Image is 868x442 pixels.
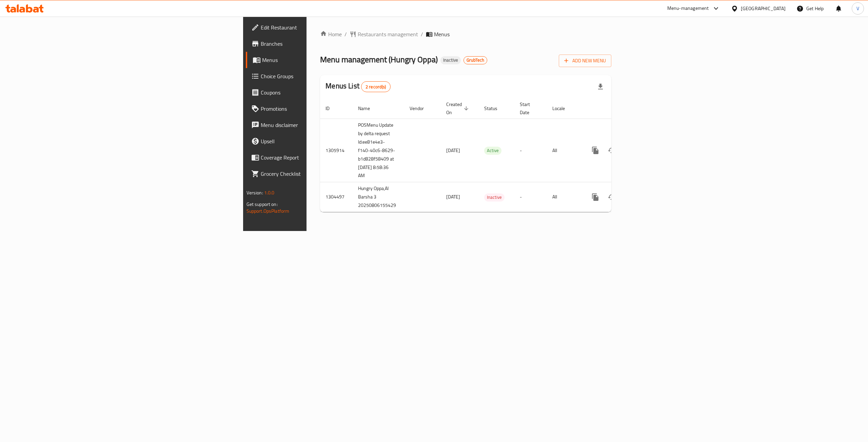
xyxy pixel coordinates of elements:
[604,189,620,205] button: Change Status
[246,68,388,84] a: Choice Groups
[434,30,450,38] span: Menus
[246,207,290,215] a: Support.OpsPlatform
[361,84,390,90] span: 2 record(s)
[564,57,606,65] span: Add New Menu
[246,101,388,117] a: Promotions
[856,5,859,12] span: V
[320,30,611,38] nav: breadcrumb
[667,4,709,13] div: Menu-management
[514,182,547,212] td: -
[446,100,471,117] span: Created On
[358,30,418,38] span: Restaurants management
[587,189,604,205] button: more
[261,72,383,80] span: Choice Groups
[261,105,383,113] span: Promotions
[604,142,620,159] button: Change Status
[741,5,786,12] div: [GEOGRAPHIC_DATA]
[440,56,461,64] div: Inactive
[261,153,383,162] span: Coverage Report
[446,192,460,201] span: [DATE]
[446,146,460,155] span: [DATE]
[320,98,658,212] table: enhanced table
[421,30,423,38] li: /
[246,84,388,101] a: Coupons
[325,104,338,112] span: ID
[547,119,582,182] td: All
[514,119,547,182] td: -
[325,81,390,92] h2: Menus List
[246,19,388,36] a: Edit Restaurant
[261,137,383,145] span: Upsell
[552,104,574,112] span: Locale
[246,149,388,166] a: Coverage Report
[520,100,539,117] span: Start Date
[358,104,379,112] span: Name
[261,23,383,31] span: Edit Restaurant
[261,170,383,178] span: Grocery Checklist
[261,121,383,129] span: Menu disclaimer
[484,193,505,201] span: Inactive
[484,147,501,154] span: Active
[261,40,383,48] span: Branches
[587,142,604,159] button: more
[410,104,433,112] span: Vendor
[262,56,383,64] span: Menus
[547,182,582,212] td: All
[559,55,611,67] button: Add New Menu
[246,166,388,182] a: Grocery Checklist
[246,133,388,149] a: Upsell
[246,200,278,209] span: Get support on:
[592,79,609,95] div: Export file
[246,52,388,68] a: Menus
[246,188,263,197] span: Version:
[484,104,506,112] span: Status
[582,98,658,119] th: Actions
[464,57,487,63] span: GrubTech
[246,36,388,52] a: Branches
[484,147,501,155] div: Active
[264,188,275,197] span: 1.0.0
[246,117,388,133] a: Menu disclaimer
[440,57,461,63] span: Inactive
[261,88,383,97] span: Coupons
